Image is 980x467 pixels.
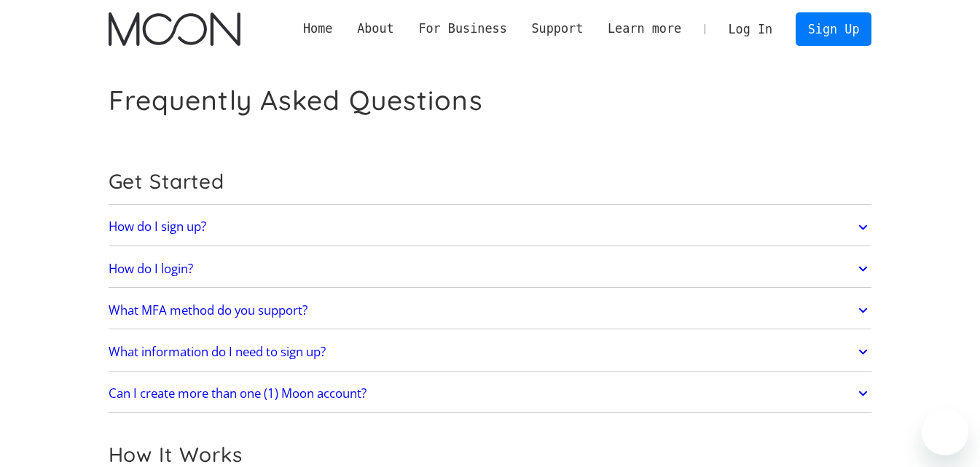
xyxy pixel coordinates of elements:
a: home [109,12,240,46]
a: Sign Up [796,12,871,45]
div: For Business [407,20,520,38]
a: Can I create more than one (1) Moon account? [109,378,872,409]
h1: Frequently Asked Questions [109,84,483,117]
a: How do I login? [109,254,872,284]
a: What MFA method do you support? [109,295,872,326]
div: Learn more [608,20,681,38]
div: Learn more [595,20,694,38]
div: For Business [418,20,506,38]
a: Log In [716,13,785,45]
h2: How It Works [109,442,872,467]
a: How do I sign up? [109,212,872,243]
a: What information do I need to sign up? [109,337,872,367]
a: Home [291,20,345,38]
div: About [357,20,394,38]
div: About [345,20,406,38]
h2: What information do I need to sign up? [109,345,326,359]
h2: Can I create more than one (1) Moon account? [109,386,366,401]
h2: How do I sign up? [109,219,206,234]
div: Support [531,20,583,38]
img: Moon Logo [109,12,240,46]
h2: What MFA method do you support? [109,303,307,318]
div: Support [520,20,595,38]
iframe: Button to launch messaging window [922,409,968,455]
h2: How do I login? [109,262,193,276]
h2: Get Started [109,169,872,194]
